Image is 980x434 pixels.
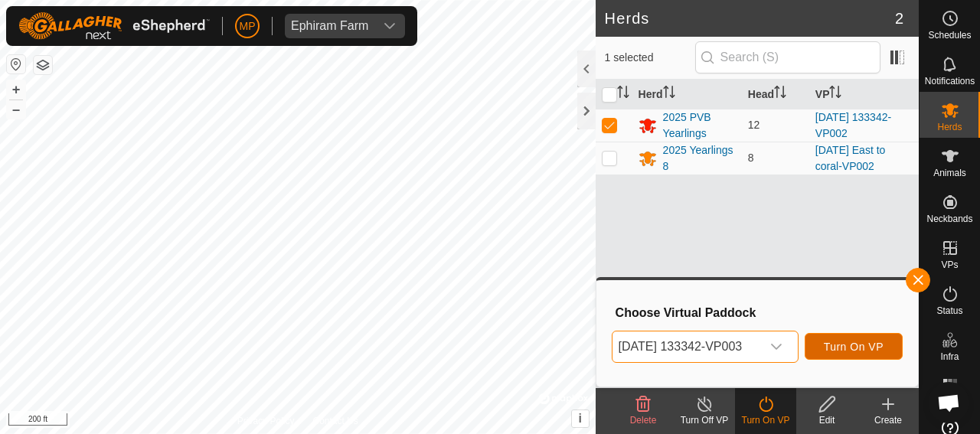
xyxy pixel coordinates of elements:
p-sorticon: Activate to sort [663,88,675,100]
span: Schedules [928,31,971,40]
a: [DATE] East to coral-VP002 [815,144,886,172]
button: Reset Map [7,55,25,73]
p-sorticon: Activate to sort [829,88,841,100]
span: MP [240,18,256,34]
span: 2025-10-10 133342-VP003 [612,331,761,362]
span: 12 [748,119,760,131]
div: Edit [796,413,857,427]
div: Turn Off VP [674,413,735,427]
span: Herds [937,122,962,132]
span: 8 [748,152,754,164]
div: Create [857,413,919,427]
div: Open chat [928,382,969,423]
h2: Herds [605,9,895,28]
span: Delete [630,415,657,426]
button: Map Layers [34,56,52,74]
a: Contact Us [312,414,358,428]
th: VP [809,80,919,109]
span: Ephiram Farm [285,14,374,38]
span: 2 [895,7,903,30]
button: – [7,100,25,119]
span: i [578,412,581,425]
span: Animals [933,168,966,178]
span: 1 selected [605,50,695,66]
span: Infra [940,352,959,361]
th: Herd [632,80,742,109]
img: Gallagher Logo [18,12,210,40]
span: Status [936,306,962,315]
span: Turn On VP [824,341,884,353]
h3: Choose Virtual Paddock [616,305,903,320]
span: Notifications [925,77,975,86]
p-sorticon: Activate to sort [774,88,786,100]
button: i [572,410,589,427]
input: Search (S) [695,41,880,73]
div: dropdown trigger [761,331,792,362]
div: dropdown trigger [374,14,405,38]
th: Head [742,80,809,109]
div: 2025 PVB Yearlings [663,109,736,142]
p-sorticon: Activate to sort [617,88,629,100]
a: [DATE] 133342-VP002 [815,111,891,139]
div: Turn On VP [735,413,796,427]
button: + [7,80,25,99]
span: VPs [941,260,958,269]
a: Privacy Policy [237,414,295,428]
span: Neckbands [926,214,972,224]
div: 2025 Yearlings 8 [663,142,736,175]
div: Ephiram Farm [291,20,368,32]
button: Turn On VP [805,333,903,360]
